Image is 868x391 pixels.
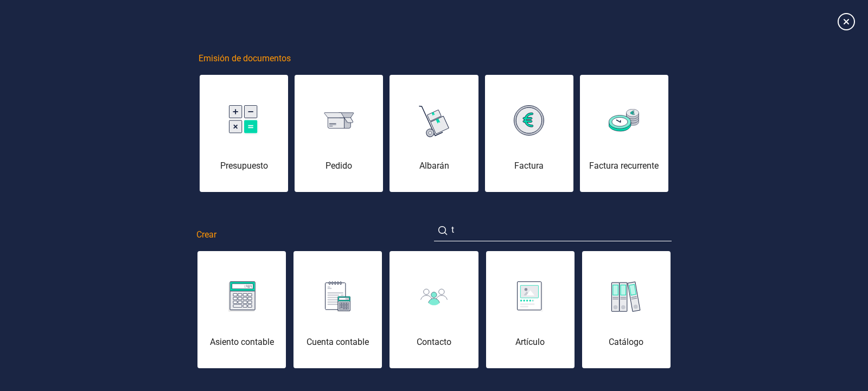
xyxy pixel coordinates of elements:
img: img-asiento-contable.svg [228,281,256,312]
img: img-cliente.svg [419,288,449,306]
img: img-factura-recurrente.svg [609,109,639,131]
div: Artículo [486,336,575,349]
img: img-albaran.svg [419,102,449,139]
span: Emisión de documentos [199,52,291,65]
img: img-factura.svg [514,105,544,136]
span: Crear [196,228,216,241]
div: Albarán [390,159,478,172]
img: img-cuenta-contable.svg [325,281,350,312]
div: Asiento contable [197,336,286,349]
img: img-articulo.svg [517,281,544,312]
img: img-catalogo.svg [611,281,641,312]
input: Buscar acción [434,219,672,241]
div: Factura recurrente [580,159,668,172]
div: Presupuesto [200,159,288,172]
div: Cuenta contable [293,336,382,349]
img: img-pedido.svg [324,112,354,129]
div: Contacto [390,336,478,349]
div: Pedido [295,159,383,172]
img: img-presupuesto.svg [229,105,259,136]
div: Catálogo [582,336,671,349]
div: Factura [485,159,573,172]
